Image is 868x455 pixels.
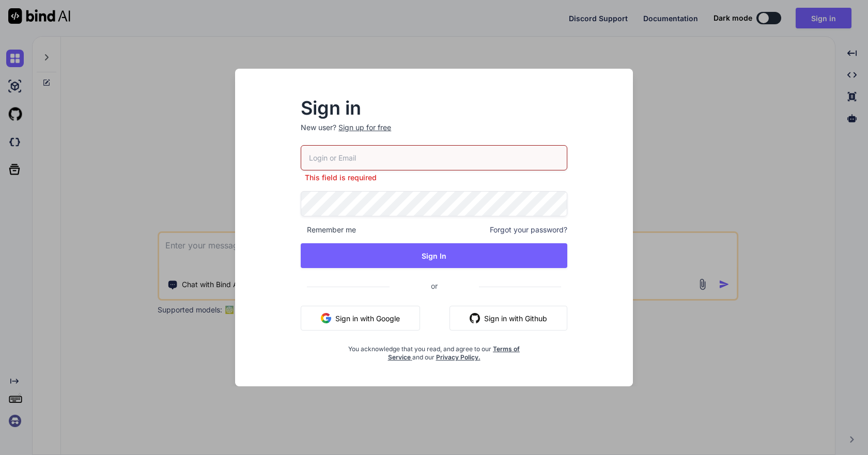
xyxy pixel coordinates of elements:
[450,306,567,331] button: Sign in with Github
[301,172,567,183] p: This field is required
[338,122,391,133] div: Sign up for free
[345,339,523,362] div: You acknowledge that you read, and agree to our and our
[470,313,480,323] img: github
[388,345,520,361] a: Terms of Service
[301,145,567,170] input: Login or Email
[301,243,567,268] button: Sign In
[301,306,420,331] button: Sign in with Google
[436,353,481,361] a: Privacy Policy.
[301,122,567,145] p: New user?
[390,273,479,299] span: or
[301,225,356,235] span: Remember me
[321,313,331,323] img: google
[301,100,567,116] h2: Sign in
[490,225,567,235] span: Forgot your password?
